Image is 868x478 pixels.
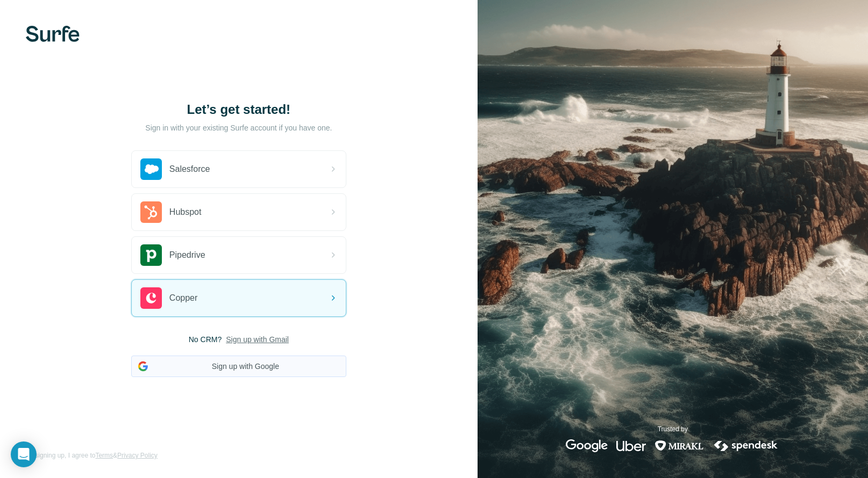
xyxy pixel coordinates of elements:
img: hubspot's logo [140,201,162,223]
h1: Let’s get started! [131,101,346,118]
img: copper's logo [140,287,162,309]
span: No CRM? [189,334,222,345]
div: Open Intercom Messenger [11,441,37,467]
img: mirakl's logo [654,439,704,452]
img: Surfe's logo [26,26,80,42]
img: google's logo [566,439,608,452]
button: Sign up with Google [131,356,346,377]
a: Terms [95,452,113,459]
span: Copper [169,292,197,305]
p: Sign in with your existing Surfe account if you have one. [145,122,332,133]
span: Salesforce [169,163,210,176]
img: spendesk's logo [713,439,779,452]
span: By signing up, I agree to & [26,451,158,460]
img: pipedrive's logo [140,244,162,266]
img: salesforce's logo [140,158,162,180]
img: uber's logo [616,439,646,452]
span: Pipedrive [169,249,205,262]
p: Trusted by [658,424,688,434]
button: Sign up with Gmail [226,334,289,345]
a: Privacy Policy [117,452,158,459]
span: Hubspot [169,206,202,219]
